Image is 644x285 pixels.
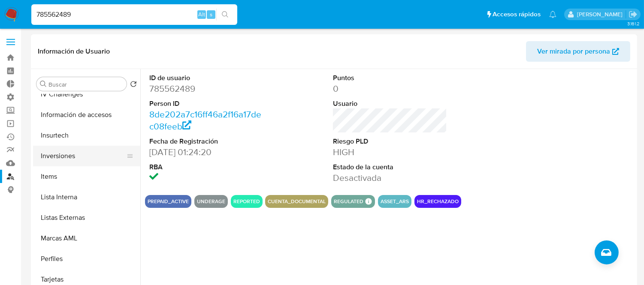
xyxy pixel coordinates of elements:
[629,10,638,19] a: Salir
[130,81,137,90] button: Volver al orden por defecto
[31,9,237,20] input: Buscar usuario o caso...
[38,47,110,56] h1: Información de Usuario
[333,137,447,146] dt: Riesgo PLD
[198,10,205,18] span: Alt
[48,81,123,88] input: Buscar
[333,99,447,108] dt: Usuario
[333,73,447,83] dt: Puntos
[33,187,140,207] button: Lista Interna
[33,84,140,105] button: IV Challenges
[333,172,447,184] dd: Desactivada
[149,73,263,83] dt: ID de usuario
[33,125,140,146] button: Insurtech
[537,41,610,62] span: Ver mirada por persona
[40,81,47,87] button: Buscar
[493,10,541,19] span: Accesos rápidos
[526,41,630,62] button: Ver mirada por persona
[33,105,140,125] button: Información de accesos
[33,146,133,166] button: Inversiones
[33,228,140,249] button: Marcas AML
[216,9,234,21] button: search-icon
[149,162,263,172] dt: RBA
[33,166,140,187] button: Items
[333,146,447,158] dd: HIGH
[149,146,263,158] dd: [DATE] 01:24:20
[149,99,263,108] dt: Person ID
[333,162,447,172] dt: Estado de la cuenta
[577,10,626,18] p: zoe.breuer@mercadolibre.com
[149,108,261,132] a: 8de202a7c16ff46a2f16a17dec08feeb
[33,249,140,269] button: Perfiles
[549,11,556,18] a: Notificaciones
[149,137,263,146] dt: Fecha de Registración
[33,207,140,228] button: Listas Externas
[333,83,447,95] dd: 0
[210,10,212,18] span: s
[149,83,263,95] dd: 785562489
